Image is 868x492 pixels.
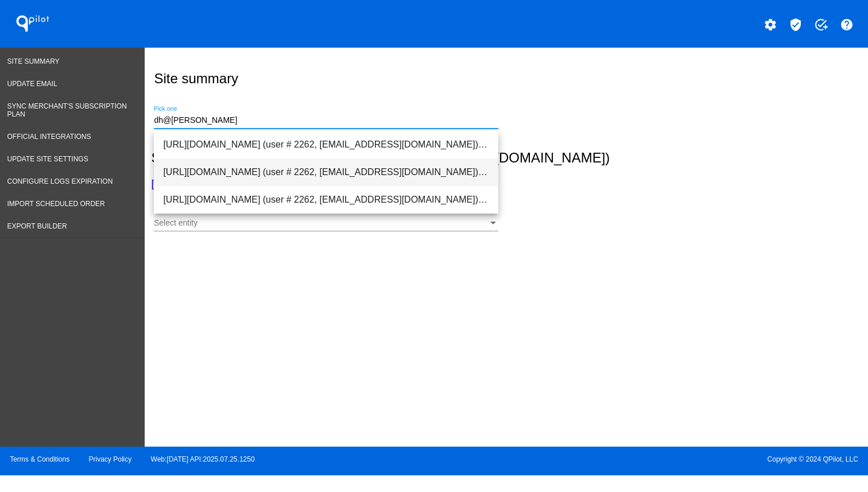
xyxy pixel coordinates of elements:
[163,131,489,158] span: [URL][DOMAIN_NAME] (user # 2262, [EMAIL_ADDRESS][DOMAIN_NAME]) - Production
[7,222,67,230] span: Export Builder
[163,158,489,186] span: [URL][DOMAIN_NAME] (user # 2262, [EMAIL_ADDRESS][DOMAIN_NAME]) - Test
[840,18,854,32] mat-icon: help
[7,177,113,185] span: Configure logs expiration
[151,150,857,166] h2: Site: Recovery Factors (user # 735, [EMAIL_ADDRESS][DOMAIN_NAME])
[7,57,60,65] span: Site Summary
[10,12,56,35] h1: QPilot
[154,218,197,227] span: Select entity
[154,71,238,87] h2: Site summary
[163,186,489,214] span: [URL][DOMAIN_NAME] (user # 2262, [EMAIL_ADDRESS][DOMAIN_NAME]) - Test
[444,455,858,463] span: Copyright © 2024 QPilot, LLC
[154,116,498,125] input: Number
[7,80,57,88] span: Update Email
[7,102,127,118] span: Sync Merchant's Subscription Plan
[151,455,255,463] a: Web:[DATE] API:2025.07.25.1250
[764,18,777,32] mat-icon: settings
[7,133,91,141] span: Official Integrations
[10,455,69,463] a: Terms & Conditions
[89,455,132,463] a: Privacy Policy
[151,177,264,189] a: [URL][DOMAIN_NAME]
[154,219,498,228] mat-select: Select entity
[789,18,803,32] mat-icon: verified_user
[814,18,828,32] mat-icon: add_task
[7,200,105,208] span: Import Scheduled Order
[7,155,88,163] span: Update Site Settings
